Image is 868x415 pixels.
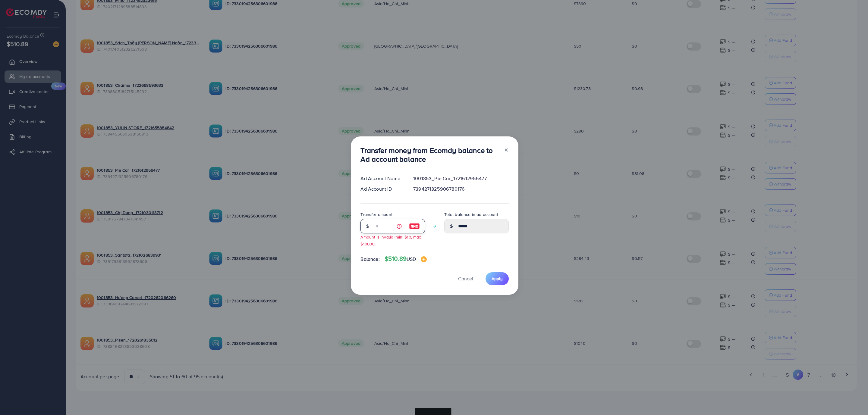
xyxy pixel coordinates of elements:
[356,186,408,192] div: Ad Account ID
[842,388,863,410] iframe: Chat
[421,256,427,262] img: image
[360,146,499,164] h3: Transfer money from Ecomdy balance to Ad account balance
[385,255,427,263] h4: $510.89
[360,256,379,263] span: Balance:
[444,211,498,217] label: Total balance in ad account
[409,223,420,230] img: image
[407,256,416,262] span: USD
[408,175,514,182] div: 1001853_Pie Car_1721612956477
[356,175,408,182] div: Ad Account Name
[360,234,422,247] small: Amount is invalid (min: $10, max: $10000)
[451,272,481,285] button: Cancel
[492,276,503,282] span: Apply
[486,272,509,285] button: Apply
[408,186,514,192] div: 7394271325906780176
[360,211,392,217] label: Transfer amount
[458,275,473,282] span: Cancel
